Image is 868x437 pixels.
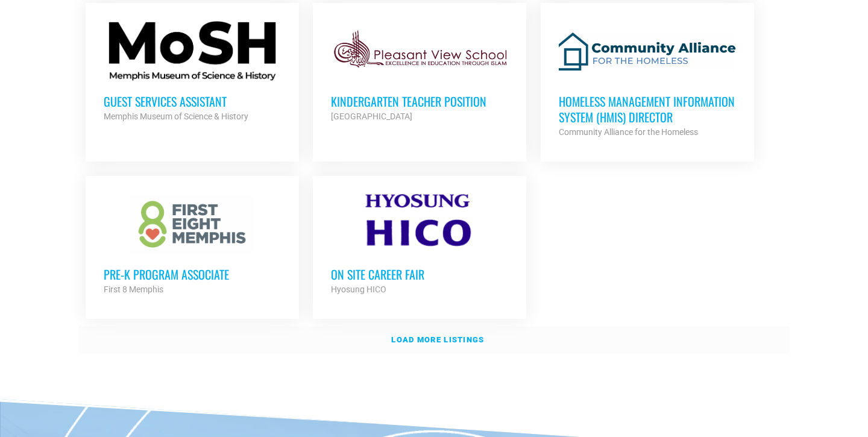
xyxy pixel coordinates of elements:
strong: First 8 Memphis [104,285,163,294]
strong: [GEOGRAPHIC_DATA] [331,112,412,121]
a: On Site Career Fair Hyosung HICO [313,176,526,315]
a: Load more listings [78,326,790,354]
h3: Homeless Management Information System (HMIS) Director [559,93,736,125]
strong: Load more listings [391,335,484,344]
strong: Memphis Museum of Science & History [104,112,248,121]
a: Homeless Management Information System (HMIS) Director Community Alliance for the Homeless [541,3,754,157]
strong: Hyosung HICO [331,285,386,294]
h3: On Site Career Fair [331,266,508,282]
strong: Community Alliance for the Homeless [559,127,698,137]
h3: Guest Services Assistant [104,93,281,109]
a: Pre-K Program Associate First 8 Memphis [86,176,299,315]
a: Kindergarten Teacher Position [GEOGRAPHIC_DATA] [313,3,526,142]
h3: Pre-K Program Associate [104,266,281,282]
h3: Kindergarten Teacher Position [331,93,508,109]
a: Guest Services Assistant Memphis Museum of Science & History [86,3,299,142]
